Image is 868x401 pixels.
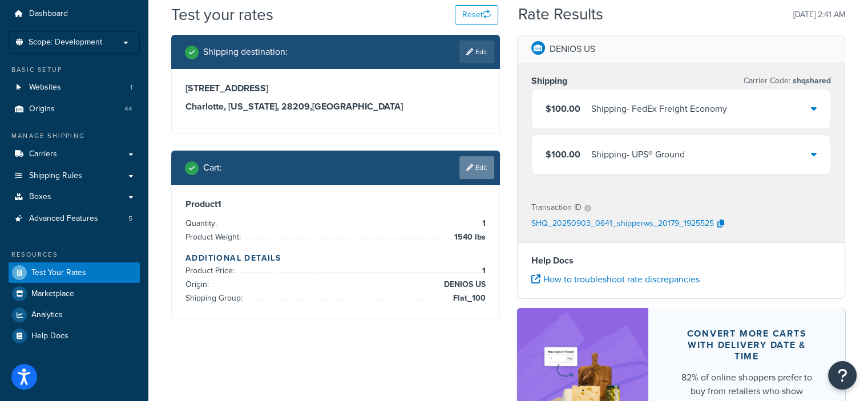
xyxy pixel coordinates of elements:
[591,101,727,117] div: Shipping - FedEx Freight Economy
[9,65,140,75] div: Basic Setup
[518,6,603,23] h2: Rate Results
[203,47,288,57] h2: Shipping destination :
[793,7,845,23] p: [DATE] 2:41 AM
[455,5,498,25] button: Reset
[31,310,63,320] span: Analytics
[9,77,140,98] li: Websites
[744,73,831,89] p: Carrier Code:
[203,163,222,173] h2: Cart :
[546,148,580,161] span: $100.00
[531,75,567,87] h3: Shipping
[531,216,714,233] p: SHQ_20250903_0641_shipperws_20179_1925525
[531,200,582,216] p: Transaction ID
[450,291,486,305] span: Flat_100
[9,187,140,208] a: Boxes
[31,331,68,341] span: Help Docs
[9,283,140,304] a: Marketplace
[550,41,595,57] p: DENIOS US
[441,278,486,291] span: DENIOS US
[185,231,244,243] span: Product Weight:
[9,99,140,120] a: Origins44
[9,77,140,98] a: Websites1
[29,104,55,114] span: Origins
[9,262,140,283] a: Test Your Rates
[676,328,818,362] div: Convert more carts with delivery date & time
[828,361,857,390] button: Open Resource Center
[9,326,140,346] a: Help Docs
[451,230,486,244] span: 1540 lbs
[546,102,580,115] span: $100.00
[124,104,132,114] span: 44
[790,75,831,87] span: shqshared
[185,292,245,304] span: Shipping Group:
[9,250,140,260] div: Resources
[531,254,831,268] h4: Help Docs
[29,149,57,159] span: Carriers
[459,156,494,179] a: Edit
[9,144,140,165] a: Carriers
[459,40,494,63] a: Edit
[479,217,486,230] span: 1
[185,278,212,290] span: Origin:
[9,208,140,229] a: Advanced Features5
[185,252,486,264] h4: Additional Details
[9,3,140,25] a: Dashboard
[130,83,132,92] span: 1
[591,147,685,163] div: Shipping - UPS® Ground
[185,265,237,277] span: Product Price:
[29,192,51,202] span: Boxes
[29,38,102,47] span: Scope: Development
[128,214,132,224] span: 5
[31,289,74,299] span: Marketplace
[29,9,68,19] span: Dashboard
[31,268,86,278] span: Test Your Rates
[9,99,140,120] li: Origins
[185,199,486,210] h3: Product 1
[185,83,486,94] h3: [STREET_ADDRESS]
[9,305,140,325] a: Analytics
[29,214,98,224] span: Advanced Features
[9,208,140,229] li: Advanced Features
[185,101,486,112] h3: Charlotte, [US_STATE], 28209 , [GEOGRAPHIC_DATA]
[9,165,140,187] a: Shipping Rules
[9,131,140,141] div: Manage Shipping
[29,171,82,181] span: Shipping Rules
[531,273,700,286] a: How to troubleshoot rate discrepancies
[479,264,486,278] span: 1
[29,83,61,92] span: Websites
[171,3,273,26] h1: Test your rates
[185,217,220,229] span: Quantity:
